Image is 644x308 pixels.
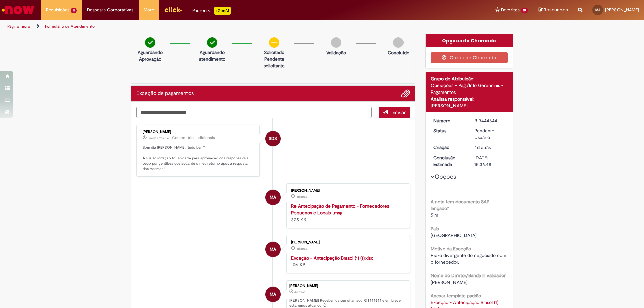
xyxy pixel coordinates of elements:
b: Motivo da Exceção [431,246,471,252]
div: Grupo de Atribuição: [431,75,508,82]
small: Comentários adicionais [172,135,215,141]
dt: Conclusão Estimada [428,154,470,168]
div: Marcele Cristine Assis [265,242,281,257]
time: 25/08/2025 14:35:48 [296,195,307,199]
span: Requisições [46,7,69,13]
p: Concluído [388,49,409,56]
span: MA [270,241,276,257]
img: circle-minus.png [269,37,279,48]
dt: Criação [428,144,470,151]
span: 4d atrás [474,144,491,150]
span: 4d atrás [294,290,305,294]
span: 4d atrás [296,247,307,251]
div: Marcele Cristine Assis [265,287,281,302]
p: Aguardando atendimento [196,49,228,62]
time: 28/08/2025 10:49:26 [148,136,164,140]
span: MA [270,286,276,302]
span: Enviar [392,109,406,115]
a: Exceção - Antecipação Brasol (1) (1).xlsx [291,255,373,261]
ul: Trilhas de página [5,20,424,33]
span: Rascunhos [544,7,568,13]
div: [PERSON_NAME] [289,284,406,288]
p: +GenAi [214,7,231,15]
div: Marcele Cristine Assis [265,190,281,205]
button: Adicionar anexos [401,89,410,98]
a: Página inicial [7,24,31,29]
a: Re Antecipação de Pagamento - Fornecedores Pequenos e Locais. .msg [291,203,389,216]
span: Favoritos [501,7,520,13]
div: Opções do Chamado [426,34,513,47]
span: Prazo divergente do negociado com o fornecedor. [431,252,508,265]
dt: Status [428,127,470,134]
img: img-circle-grey.png [331,37,341,48]
span: MA [270,189,276,205]
div: [PERSON_NAME] [431,102,508,109]
div: Sabrina Da Silva Oliveira [265,131,281,146]
span: 10 [521,8,528,13]
b: Anexar template padrão [431,293,481,299]
div: Operações - Pag./Info Gerenciais - Pagamentos [431,82,508,96]
div: Analista responsável: [431,96,508,102]
div: Pendente Usuário [474,127,505,141]
img: click_logo_yellow_360x200.png [164,5,182,15]
span: 11 [71,8,77,13]
time: 25/08/2025 14:36:45 [474,144,491,150]
div: R13444644 [474,117,505,124]
div: [PERSON_NAME] [291,240,403,244]
button: Cancelar Chamado [431,52,508,63]
b: A nota tem documento SAP lançado? [431,199,490,211]
span: [PERSON_NAME] [431,279,468,285]
img: ServiceNow [1,3,35,17]
textarea: Digite sua mensagem aqui... [136,107,372,118]
time: 25/08/2025 14:35:15 [296,247,307,251]
span: Sim [431,212,438,218]
h2: Exceção de pagamentos Histórico de tíquete [136,90,194,97]
p: Bom dia [PERSON_NAME], tudo bem? A sua solicitação foi enviada para aprovação dos responsáveis, p... [143,145,254,172]
button: Enviar [379,107,410,118]
span: MA [595,8,600,12]
b: País [431,226,439,232]
span: Despesas Corporativas [87,7,133,13]
a: Rascunhos [538,7,568,13]
div: 25/08/2025 14:36:45 [474,144,505,151]
div: [PERSON_NAME] [143,130,254,134]
dt: Número [428,117,470,124]
div: 106 KB [291,255,403,268]
div: [PERSON_NAME] [291,189,403,193]
img: check-circle-green.png [207,37,217,48]
span: 4d atrás [296,195,307,199]
span: More [144,7,154,13]
span: SDS [269,131,277,147]
div: Padroniza [192,7,231,15]
p: Pendente solicitante [258,56,290,69]
img: img-circle-grey.png [393,37,404,48]
img: check-circle-green.png [145,37,155,48]
p: Validação [326,49,346,56]
div: [DATE] 15:36:48 [474,154,505,168]
p: Solicitado [258,49,290,56]
time: 25/08/2025 14:36:45 [294,290,305,294]
div: 325 KB [291,203,403,223]
span: [PERSON_NAME] [605,7,639,13]
a: Formulário de Atendimento [45,24,95,29]
span: [GEOGRAPHIC_DATA] [431,232,477,238]
p: Aguardando Aprovação [134,49,166,62]
span: um dia atrás [148,136,164,140]
b: Nome do Diretor/Banda III validador [431,272,506,279]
